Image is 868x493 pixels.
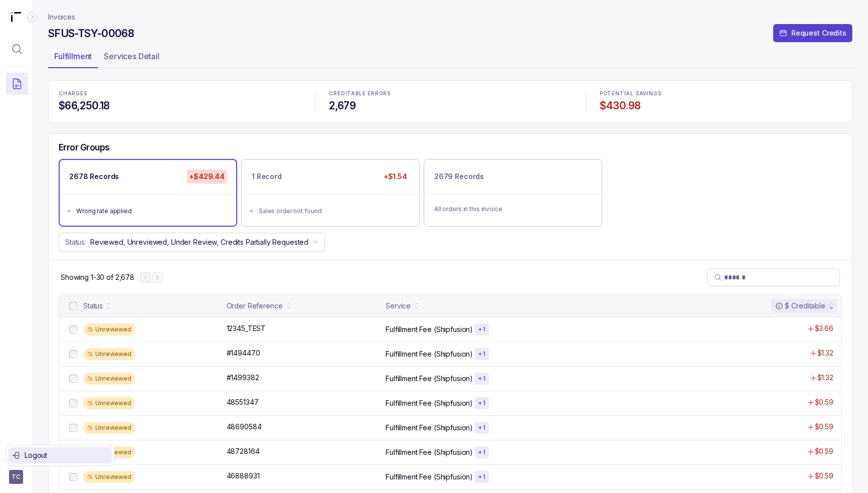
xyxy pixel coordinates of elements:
p: $0.59 [815,446,833,456]
h4: SFUS-TSY-00068 [48,27,134,41]
p: 48551347 [227,397,259,407]
p: Fulfillment Fee (Shipfusion) [386,349,473,359]
p: Reviewed, Unreviewed, Under Review, Credits Partially Requested [90,237,308,247]
h4: $430.98 [600,99,842,113]
p: #1494470 [227,348,260,358]
p: + 1 [478,399,485,407]
p: +$1.54 [382,170,409,184]
p: Fulfillment Fee (Shipfusion) [386,398,473,408]
p: + 1 [478,424,485,432]
p: $1.32 [817,348,833,358]
p: 12345_TEST [227,323,266,334]
div: Status [83,301,103,311]
div: Service [386,301,411,311]
a: Invoices [48,12,75,22]
p: CREDITABLE ERRORS [329,91,571,97]
p: + 1 [478,325,485,334]
div: Unreviewed [83,373,135,385]
p: +$429.44 [187,170,227,184]
nav: breadcrumb [48,12,75,22]
p: $3.66 [815,323,833,334]
p: + 1 [478,473,485,481]
input: checkbox-checkbox [69,375,77,383]
p: Status: [65,237,86,247]
p: $0.59 [815,471,833,481]
div: Unreviewed [83,397,135,409]
li: Tab Services Detail [98,48,165,68]
input: checkbox-checkbox [69,302,77,310]
button: Request Credits [773,24,852,42]
button: Next Page [152,272,162,282]
div: Order Reference [227,301,283,311]
div: Unreviewed [83,471,135,483]
div: Unreviewed [83,323,135,336]
h5: Error Groups [59,142,110,153]
p: CHARGES [59,91,301,97]
p: 2679 Records [434,172,484,182]
div: Remaining page entries [61,272,134,282]
p: Fulfillment [54,50,92,62]
p: Fulfillment Fee (Shipfusion) [386,324,473,335]
input: checkbox-checkbox [69,473,77,481]
input: checkbox-checkbox [69,399,77,407]
p: $0.59 [815,422,833,432]
div: Unreviewed [83,422,135,434]
p: + 1 [478,375,485,383]
div: Collapse Icon [26,11,38,23]
button: Menu Icon Button MagnifyingGlassIcon [6,38,28,60]
p: 2678 Records [69,172,119,182]
p: $1.32 [817,373,833,383]
p: Fulfillment Fee (Shipfusion) [386,423,473,433]
p: + 1 [478,350,485,358]
p: 48690584 [227,422,262,432]
p: 1 Record [252,172,282,182]
input: checkbox-checkbox [69,424,77,432]
li: Tab Fulfillment [48,48,98,68]
p: + 1 [478,448,485,456]
p: Request Credits [791,28,846,38]
input: checkbox-checkbox [69,325,77,334]
button: Status:Reviewed, Unreviewed, Under Review, Credits Partially Requested [59,233,325,252]
div: Sales order not found [259,206,408,216]
p: 46888931 [227,471,260,481]
p: Fulfillment Fee (Shipfusion) [386,447,473,457]
p: 48728164 [227,446,260,456]
p: Fulfillment Fee (Shipfusion) [386,374,473,384]
p: Fulfillment Fee (Shipfusion) [386,472,473,482]
div: Wrong rate applied [76,206,226,216]
p: Showing 1-30 of 2,678 [61,272,134,282]
p: POTENTIAL SAVINGS [600,91,842,97]
button: User initials [9,470,23,484]
p: All orders in this invoice [434,204,592,214]
p: Services Detail [104,50,159,62]
h4: $66,250.18 [59,99,301,113]
p: $0.59 [815,397,833,407]
p: #1499382 [227,373,259,383]
div: Unreviewed [83,348,135,360]
div: $ Creditable [775,301,825,311]
p: Logout [25,450,108,460]
ul: Tab Group [48,48,852,68]
h4: 2,679 [329,99,571,113]
input: checkbox-checkbox [69,350,77,358]
button: Menu Icon Button DocumentTextIcon [6,73,28,95]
